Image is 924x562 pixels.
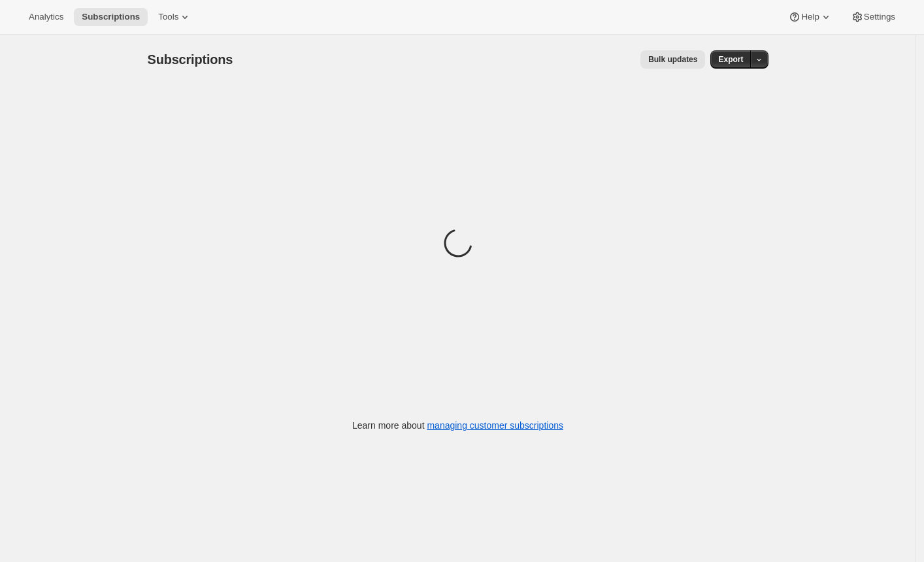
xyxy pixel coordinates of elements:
button: Export [710,50,751,69]
button: Subscriptions [74,8,148,26]
span: Export [718,54,743,65]
span: Subscriptions [148,52,233,67]
span: Help [801,12,819,22]
button: Analytics [21,8,71,26]
span: Subscriptions [82,12,140,22]
p: Learn more about [352,419,563,432]
a: managing customer subscriptions [427,420,563,431]
span: Bulk updates [648,54,697,65]
button: Settings [843,8,903,26]
span: Settings [864,12,895,22]
span: Analytics [29,12,63,22]
button: Tools [150,8,199,26]
button: Bulk updates [640,50,705,69]
span: Tools [158,12,178,22]
button: Help [780,8,840,26]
